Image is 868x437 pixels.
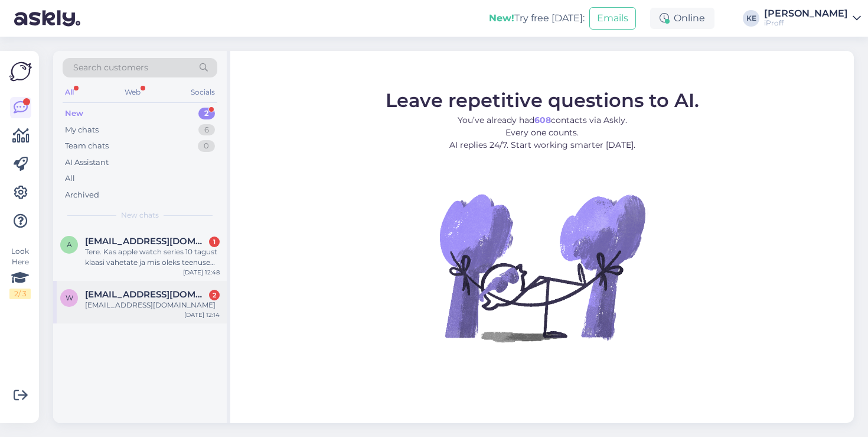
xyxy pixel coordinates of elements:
[67,240,72,249] span: a
[650,8,714,29] div: Online
[65,140,109,152] div: Team chats
[65,124,99,136] div: My chats
[198,108,215,119] div: 2
[9,289,31,299] div: 2 / 3
[85,300,220,310] div: [EMAIL_ADDRESS][DOMAIN_NAME]
[489,12,514,24] b: New!
[764,9,848,18] div: [PERSON_NAME]
[9,60,32,83] img: Askly Logo
[85,247,220,268] div: Tere. Kas apple watch series 10 tagust klaasi vahetate ja mis oleks teenuse hind?
[198,140,215,152] div: 0
[589,7,636,30] button: Emails
[9,246,31,299] div: Look Here
[764,9,861,28] a: [PERSON_NAME]iProff
[764,18,848,28] div: iProff
[386,114,699,151] p: You’ve already had contacts via Askly. Every one counts. AI replies 24/7. Start working smarter [...
[198,124,215,136] div: 6
[65,157,109,169] div: AI Assistant
[65,108,83,119] div: New
[436,161,648,374] img: No Chat active
[209,237,220,247] div: 1
[121,210,159,221] span: New chats
[209,290,220,300] div: 2
[184,310,220,319] div: [DATE] 12:14
[188,85,217,100] div: Socials
[122,85,143,100] div: Web
[66,293,73,302] span: w
[489,11,585,25] div: Try free [DATE]:
[183,268,220,277] div: [DATE] 12:48
[85,236,208,247] span: annelypalmiste1@gmail.com
[65,189,99,201] div: Archived
[743,10,759,27] div: KE
[534,115,551,125] b: 608
[65,173,75,184] div: All
[85,289,208,300] span: wubingqing0330@163.com
[386,89,699,112] span: Leave repetitive questions to AI.
[73,61,148,74] span: Search customers
[63,85,76,100] div: All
